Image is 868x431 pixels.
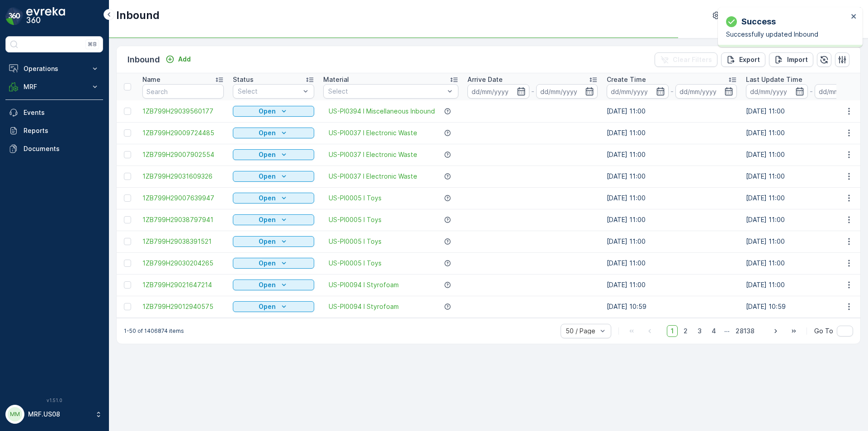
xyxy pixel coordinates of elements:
button: Open [233,193,314,204]
span: 2 [679,325,692,337]
p: Successfully updated Inbound [726,30,848,39]
button: Open [233,128,314,138]
span: 1ZB799H29012940575 [142,302,224,311]
p: Open [259,107,276,116]
a: US-PI0005 I Toys [329,215,382,224]
p: Open [259,194,276,203]
p: ⌘B [88,41,97,48]
button: Add [162,54,194,65]
p: Material [323,75,349,84]
img: logo [5,7,24,25]
a: 1ZB799H29038391521 [142,237,224,246]
p: Documents [24,144,99,153]
button: Open [233,258,314,269]
p: MRF [24,82,85,91]
button: Open [233,106,314,117]
a: 1ZB799H29038797941 [142,215,224,224]
button: Open [233,301,314,312]
span: 0 lbs [51,178,66,186]
p: Status [233,75,254,84]
div: Toggle Row Selected [124,173,131,180]
span: 28138 [731,325,759,337]
a: 1ZB799H29007902554 [142,150,224,159]
p: Select [238,87,300,96]
td: [DATE] 11:00 [602,166,741,187]
span: Net Amount : [8,208,50,216]
p: Open [259,280,276,289]
a: Reports [5,122,103,140]
td: [DATE] 11:00 [602,209,741,231]
a: US-PI0005 I Toys [329,194,382,203]
p: - [531,86,534,97]
td: [DATE] 11:00 [602,100,741,122]
p: Open [259,172,276,181]
p: - [670,86,674,97]
td: [DATE] 11:00 [602,144,741,166]
a: US-PI0037 I Electronic Waste [329,172,417,181]
span: US-PI0394 I Miscellaneous Inbound [329,107,435,116]
p: Open [259,215,276,224]
span: 0 lbs [50,208,66,216]
span: 1ZB799H29021647214 [142,280,224,289]
input: dd/mm/yyyy [467,84,529,99]
div: Toggle Row Selected [124,129,131,137]
td: [DATE] 10:59 [602,296,741,317]
button: close [851,13,857,21]
div: Toggle Row Selected [124,260,131,267]
a: 1ZB799H29007639947 [142,194,224,203]
p: - [810,86,813,97]
p: Open [259,302,276,311]
p: Name [142,75,160,84]
a: 1ZB799H29031609326 [142,172,224,181]
p: Export [739,55,760,64]
input: dd/mm/yyyy [536,84,598,99]
span: 1ZB799H29009724485 [142,128,224,137]
button: MMMRF.US08 [5,405,103,424]
a: Documents [5,140,103,158]
a: US-PI0094 I Styrofoam [329,280,399,289]
button: Open [233,214,314,225]
p: Open [259,237,276,246]
button: Import [769,52,813,67]
span: 3 [693,325,706,337]
button: Clear Filters [655,52,717,67]
span: US-PI0005 I Toys [329,259,382,268]
button: MRF [5,78,103,96]
span: Last Weight : [8,223,51,231]
span: Name : [8,148,30,156]
span: Arrive Date : [8,163,48,171]
input: Search [142,84,224,99]
p: Clear Filters [673,55,712,64]
span: 1 [667,325,678,337]
a: US-PI0037 I Electronic Waste [329,128,417,137]
p: Open [259,259,276,268]
div: Toggle Row Selected [124,216,131,223]
p: Success [741,15,776,28]
input: dd/mm/yyyy [746,84,808,99]
a: 1ZB799H29030204265 [142,259,224,268]
a: US-PI0037 I Electronic Waste [329,150,417,159]
button: Export [721,52,765,67]
span: 1ZB799H29015442027D [30,148,106,156]
span: US-PI0232 I Rigid Plastics & Beauty [56,193,167,201]
input: dd/mm/yyyy [607,84,669,99]
div: Toggle Row Selected [124,194,131,202]
a: 1ZB799H29039560177 [142,107,224,116]
p: 1-50 of 1406874 items [124,327,184,335]
a: US-PI0005 I Toys [329,237,382,246]
button: Open [233,149,314,160]
p: Inbound [127,53,160,66]
div: Toggle Row Selected [124,151,131,158]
